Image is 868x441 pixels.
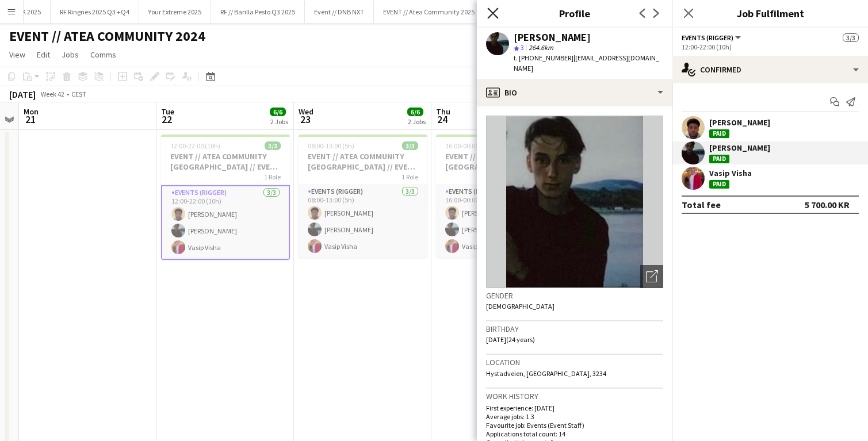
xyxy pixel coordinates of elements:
h3: EVENT // ATEA COMMUNITY [GEOGRAPHIC_DATA] // EVENT CREW [299,151,427,172]
h3: Gender [486,290,663,301]
app-card-role: Events (Rigger)3/316:00-00:00 (8h)[PERSON_NAME][PERSON_NAME]Vasip Visha [436,185,565,258]
button: EVENT // Atea Community 2025 [374,1,484,23]
div: [PERSON_NAME] [709,117,770,128]
span: 24 [434,113,450,126]
button: RF Ringnes 2025 Q3 +Q4 [51,1,139,23]
p: Favourite job: Events (Event Staff) [486,421,663,430]
div: Bio [477,79,672,106]
span: 1 Role [402,172,418,181]
span: 3/3 [265,141,281,150]
span: 3/3 [402,141,418,150]
app-job-card: 08:00-13:00 (5h)3/3EVENT // ATEA COMMUNITY [GEOGRAPHIC_DATA] // EVENT CREW1 RoleEvents (Rigger)3/... [299,135,427,258]
span: 12:00-22:00 (10h) [170,141,220,150]
span: Jobs [62,49,79,60]
div: [PERSON_NAME] [514,32,591,43]
span: 6/6 [407,108,423,116]
div: Paid [709,180,729,189]
a: Comms [86,47,121,62]
span: 08:00-13:00 (5h) [308,141,354,150]
span: 21 [22,113,39,126]
img: Crew avatar or photo [486,116,663,288]
h3: Job Fulfilment [672,6,868,21]
div: 2 Jobs [408,117,426,126]
h1: EVENT // ATEA COMMUNITY 2024 [9,28,205,45]
button: RF // Barilla Pesto Q3 2025 [211,1,305,23]
span: Comms [90,49,116,60]
a: View [5,47,30,62]
span: 1 Role [264,172,281,181]
span: Week 42 [38,90,67,98]
span: 22 [159,113,174,126]
div: Paid [709,155,729,163]
app-job-card: 16:00-00:00 (8h) (Fri)3/3EVENT // ATEA COMMUNITY [GEOGRAPHIC_DATA] // EVENT CREW1 RoleEvents (Rig... [436,135,565,258]
span: [DATE] (24 years) [486,335,535,344]
div: [PERSON_NAME] [709,143,770,153]
span: 3 [521,43,524,52]
h3: Profile [477,6,672,21]
h3: Location [486,357,663,367]
a: Jobs [57,47,83,62]
span: Mon [24,106,39,117]
h3: EVENT // ATEA COMMUNITY [GEOGRAPHIC_DATA] // EVENT CREW [161,151,290,172]
div: 12:00-22:00 (10h) [682,43,859,51]
div: Total fee [682,199,721,210]
span: 16:00-00:00 (8h) (Fri) [445,141,505,150]
button: Your Extreme 2025 [139,1,211,23]
span: [DEMOGRAPHIC_DATA] [486,302,555,310]
span: 6/6 [270,108,286,116]
span: t. [PHONE_NUMBER] [514,53,573,62]
div: Confirmed [672,56,868,83]
span: Events (Rigger) [682,33,733,42]
div: [DATE] [9,89,36,100]
button: Event // DNB NXT [305,1,374,23]
span: Thu [436,106,450,117]
div: Paid [709,129,729,138]
span: 23 [297,113,313,126]
div: 2 Jobs [270,117,288,126]
div: Open photos pop-in [640,265,663,288]
span: Hystadveien, [GEOGRAPHIC_DATA], 3234 [486,369,606,378]
div: CEST [71,90,86,98]
span: Tue [161,106,174,117]
p: Applications total count: 14 [486,430,663,438]
span: View [9,49,25,60]
h3: EVENT // ATEA COMMUNITY [GEOGRAPHIC_DATA] // EVENT CREW [436,151,565,172]
span: Edit [37,49,50,60]
span: 264.6km [526,43,556,52]
span: Wed [299,106,313,117]
span: 3/3 [843,33,859,42]
a: Edit [32,47,55,62]
h3: Work history [486,391,663,401]
span: | [EMAIL_ADDRESS][DOMAIN_NAME] [514,53,659,72]
h3: Birthday [486,324,663,334]
app-card-role: Events (Rigger)3/312:00-22:00 (10h)[PERSON_NAME][PERSON_NAME]Vasip Visha [161,185,290,260]
app-card-role: Events (Rigger)3/308:00-13:00 (5h)[PERSON_NAME][PERSON_NAME]Vasip Visha [299,185,427,258]
div: Vasip Visha [709,168,752,178]
p: First experience: [DATE] [486,404,663,412]
app-job-card: 12:00-22:00 (10h)3/3EVENT // ATEA COMMUNITY [GEOGRAPHIC_DATA] // EVENT CREW1 RoleEvents (Rigger)3... [161,135,290,260]
div: 5 700.00 KR [805,199,850,210]
button: Events (Rigger) [682,33,743,42]
p: Average jobs: 1.3 [486,412,663,421]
